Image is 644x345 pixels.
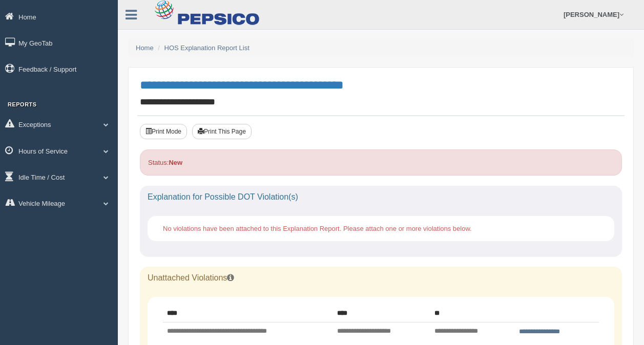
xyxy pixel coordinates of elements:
[140,267,622,289] div: Unattached Violations
[140,186,622,208] div: Explanation for Possible DOT Violation(s)
[169,159,182,166] strong: New
[140,149,622,176] div: Status:
[140,124,187,139] button: Print Mode
[136,44,154,52] a: Home
[163,225,472,232] span: No violations have been attached to this Explanation Report. Please attach one or more violations...
[192,124,252,139] button: Print This Page
[164,44,250,52] a: HOS Explanation Report List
